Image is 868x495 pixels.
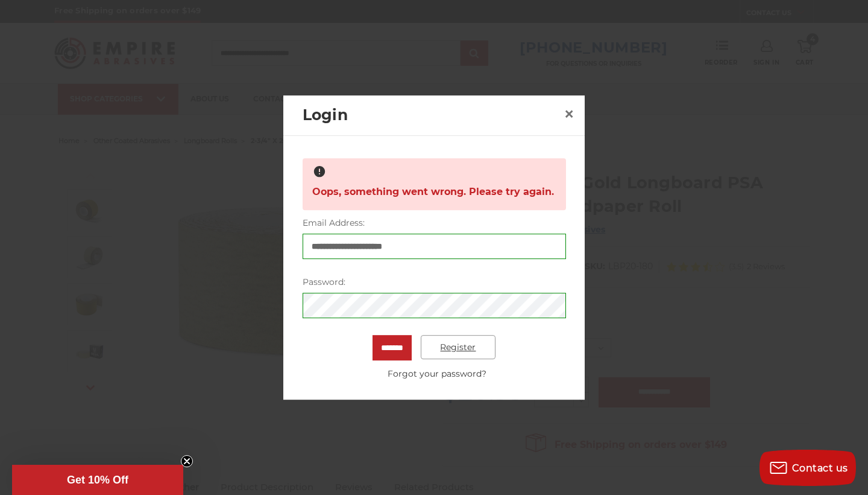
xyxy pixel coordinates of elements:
button: Contact us [759,450,856,486]
span: Get 10% Off [67,474,128,486]
button: Close teaser [181,455,193,467]
span: × [564,102,574,126]
label: Password: [303,276,566,289]
span: Contact us [792,462,848,474]
h2: Login [303,104,559,127]
a: Register [421,335,496,359]
div: Get 10% OffClose teaser [12,465,183,495]
label: Email Address: [303,217,566,229]
a: Forgot your password? [309,368,565,380]
a: Close [559,104,579,124]
span: Oops, something went wrong. Please try again. [312,180,554,203]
